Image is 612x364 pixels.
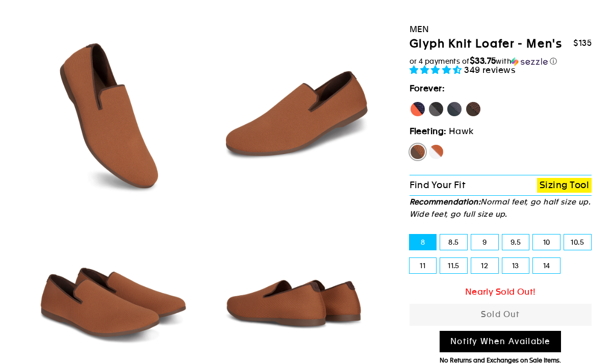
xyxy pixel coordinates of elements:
span: 4.71 stars [410,65,465,75]
div: or 4 payments of with [410,56,592,66]
h1: Glyph Knit Loafer - Men's [410,37,563,51]
span: $33.75 [470,56,496,66]
label: 13 [502,258,529,273]
div: Nearly Sold Out! [410,285,592,299]
label: 10.5 [564,235,591,250]
label: 12 [471,258,498,273]
span: Hawk [449,126,474,136]
label: Hawk [410,144,426,160]
label: 11 [410,258,437,273]
button: Sold Out [410,304,592,326]
div: or 4 payments of$33.75withSezzle Click to learn more about Sezzle [410,56,592,66]
label: Fox [428,144,444,160]
label: Mustang [465,101,481,117]
label: 10 [533,235,560,250]
img: Hawk [25,27,199,201]
span: 349 reviews [464,65,516,75]
strong: Recommendation: [410,197,481,206]
span: Find Your Fit [410,179,466,190]
img: Sezzle [511,57,548,66]
span: Sold Out [481,309,520,319]
label: Panther [428,101,444,117]
span: No Returns and Exchanges on Sale Items. [440,357,561,364]
label: 9 [471,235,498,250]
label: Rhino [446,101,463,117]
label: 11.5 [440,258,467,273]
label: 8 [410,235,437,250]
a: Notify When Available [440,331,561,353]
strong: Fleeting: [410,126,447,136]
img: Hawk [208,27,382,201]
label: 14 [533,258,560,273]
div: Men [410,22,592,36]
a: Sizing Tool [537,178,592,193]
span: $135 [573,38,592,48]
label: 9.5 [502,235,529,250]
label: [PERSON_NAME] [410,101,426,117]
p: Normal feet, go half size up. Wide feet, go full size up. [410,196,592,220]
label: 8.5 [440,235,467,250]
strong: Forever: [410,83,445,93]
